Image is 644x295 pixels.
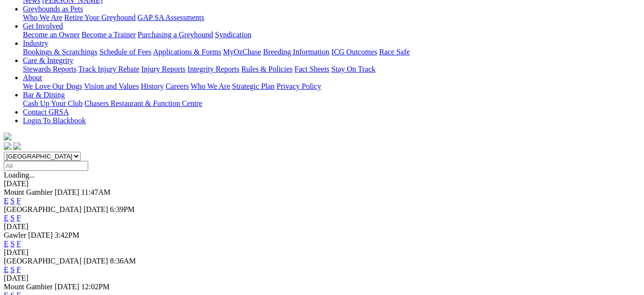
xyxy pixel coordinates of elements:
div: [DATE] [4,179,640,188]
span: [GEOGRAPHIC_DATA] [4,205,82,213]
a: GAP SA Assessments [138,13,204,21]
a: Purchasing a Greyhound [138,31,213,39]
span: Gawler [4,231,26,239]
a: Login To Blackbook [23,116,86,125]
div: About [23,82,640,91]
a: F [17,240,21,248]
a: Rules & Policies [241,65,293,73]
a: Injury Reports [141,65,185,73]
div: Get Involved [23,31,640,39]
a: Vision and Values [84,82,139,90]
a: MyOzChase [223,48,261,56]
a: S [10,265,15,274]
span: 12:02PM [81,283,110,291]
a: Cash Up Your Club [23,99,82,107]
a: E [4,214,9,222]
a: Greyhounds as Pets [23,5,83,13]
a: Fact Sheets [295,65,329,73]
span: [GEOGRAPHIC_DATA] [4,257,82,265]
a: F [17,197,21,205]
span: [DATE] [55,283,80,291]
span: [DATE] [28,231,53,239]
a: Get Involved [23,22,63,30]
a: F [17,214,21,222]
span: Mount Gambier [4,188,53,196]
div: [DATE] [4,248,640,257]
a: Applications & Forms [153,48,221,56]
a: S [10,197,15,205]
a: Syndication [215,31,251,39]
span: [DATE] [83,257,108,265]
a: F [17,265,21,274]
a: ICG Outcomes [331,48,377,56]
a: Contact GRSA [23,108,69,116]
span: [DATE] [55,188,80,196]
a: Track Injury Rebate [78,65,139,73]
a: Race Safe [379,48,409,56]
a: Schedule of Fees [99,48,151,56]
span: 6:39PM [110,205,135,213]
div: [DATE] [4,274,640,283]
div: Industry [23,48,640,56]
span: [DATE] [83,205,108,213]
a: Become a Trainer [82,31,136,39]
a: Who We Are [191,82,230,90]
input: Select date [4,161,88,171]
a: About [23,74,42,82]
a: S [10,240,15,248]
div: [DATE] [4,222,640,231]
span: Loading... [4,171,35,179]
a: Stay On Track [331,65,375,73]
a: E [4,197,9,205]
a: Retire Your Greyhound [64,13,136,21]
a: Care & Integrity [23,56,73,64]
a: History [141,82,164,90]
img: twitter.svg [13,142,21,150]
div: Greyhounds as Pets [23,13,640,22]
span: 3:42PM [55,231,80,239]
a: Become an Owner [23,31,80,39]
a: Bar & Dining [23,91,65,99]
span: 11:47AM [81,188,111,196]
a: Privacy Policy [276,82,321,90]
span: 8:36AM [110,257,136,265]
a: Who We Are [23,13,62,21]
a: E [4,240,9,248]
a: S [10,214,15,222]
div: Care & Integrity [23,65,640,74]
a: Strategic Plan [232,82,275,90]
img: facebook.svg [4,142,11,150]
a: Chasers Restaurant & Function Centre [84,99,202,107]
img: logo-grsa-white.png [4,133,11,140]
a: Integrity Reports [187,65,239,73]
a: Careers [165,82,189,90]
a: Bookings & Scratchings [23,48,97,56]
a: Breeding Information [263,48,329,56]
a: Stewards Reports [23,65,76,73]
a: We Love Our Dogs [23,82,82,90]
div: Bar & Dining [23,99,640,108]
span: Mount Gambier [4,283,53,291]
a: Industry [23,39,48,47]
a: E [4,265,9,274]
